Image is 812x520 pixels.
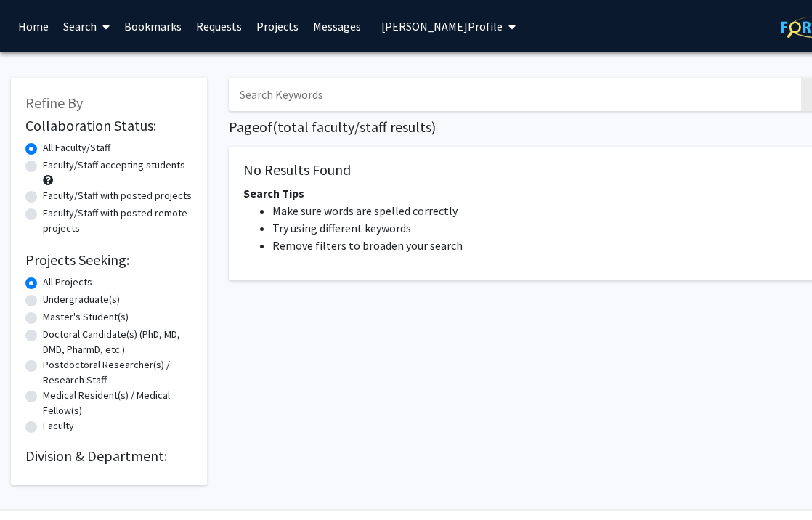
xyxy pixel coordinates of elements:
[11,1,56,52] a: Home
[750,455,801,509] iframe: Chat
[43,292,120,307] label: Undergraduate(s)
[43,275,92,290] label: All Projects
[306,1,368,52] a: Messages
[381,19,503,33] span: [PERSON_NAME] Profile
[117,1,189,52] a: Bookmarks
[56,1,117,52] a: Search
[43,357,192,388] label: Postdoctoral Researcher(s) / Research Staff
[43,140,110,155] label: All Faculty/Staff
[43,188,192,203] label: Faculty/Staff with posted projects
[43,388,192,418] label: Medical Resident(s) / Medical Fellow(s)
[43,158,185,173] label: Faculty/Staff accepting students
[249,1,306,52] a: Projects
[25,94,83,112] span: Refine By
[243,186,304,200] span: Search Tips
[43,418,74,434] label: Faculty
[189,1,249,52] a: Requests
[43,327,192,357] label: Doctoral Candidate(s) (PhD, MD, DMD, PharmD, etc.)
[43,206,192,236] label: Faculty/Staff with posted remote projects
[43,309,129,325] label: Master's Student(s)
[25,251,192,269] h2: Projects Seeking:
[229,78,799,111] input: Search Keywords
[25,117,192,134] h2: Collaboration Status:
[25,447,192,465] h2: Division & Department:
